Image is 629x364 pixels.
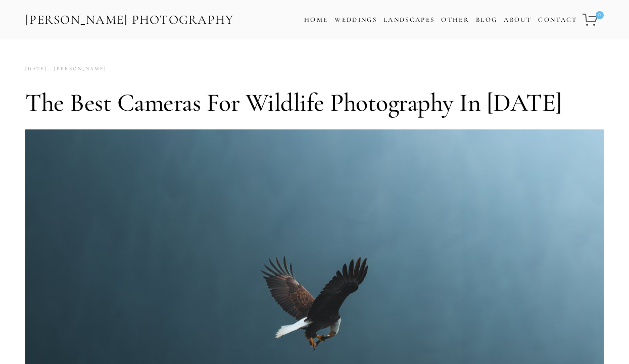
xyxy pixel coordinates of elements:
time: [DATE] [25,62,47,76]
a: Landscapes [383,16,434,24]
a: Weddings [334,16,377,24]
a: Blog [476,13,497,27]
a: About [504,13,531,27]
a: Home [304,13,328,27]
a: Other [441,16,469,24]
span: 0 [596,11,604,19]
a: [PERSON_NAME] Photography [24,9,235,31]
a: [PERSON_NAME] [47,62,107,76]
a: Contact [538,13,577,27]
h1: The Best Cameras for Wildlife Photography in [DATE] [25,87,604,118]
a: 0 items in cart [581,8,605,32]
